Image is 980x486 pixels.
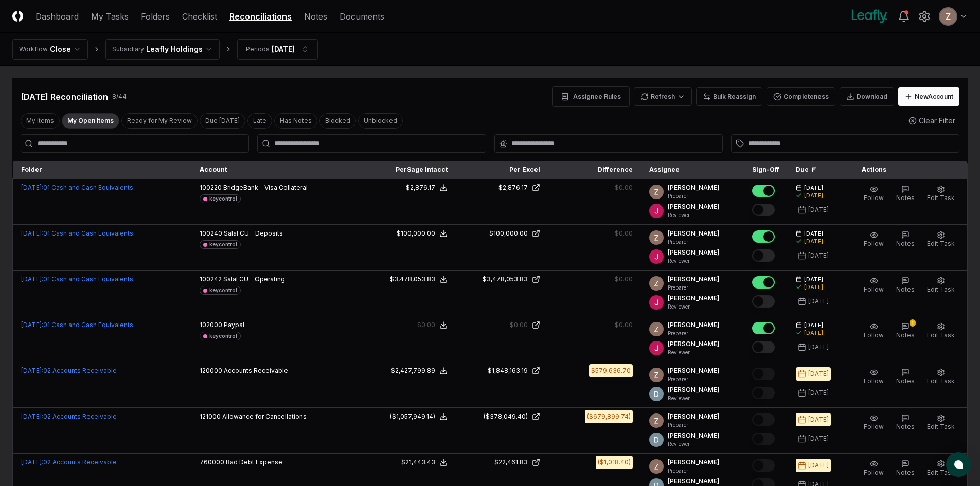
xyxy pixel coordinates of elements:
div: $3,478,053.83 [390,275,435,284]
span: Notes [896,377,915,385]
button: Notes [894,229,917,250]
span: [DATE] [804,276,823,283]
div: $3,478,053.83 [483,275,528,284]
div: ($1,018.40) [598,458,631,467]
span: Follow [864,240,884,247]
span: Follow [864,469,884,476]
button: $3,478,053.83 [390,275,448,284]
span: 100242 [200,275,222,283]
button: Blocked [319,113,356,129]
div: [DATE] [808,343,829,352]
div: keycontrol [209,332,237,340]
button: Edit Task [925,229,957,250]
button: Follow [862,229,886,250]
div: $0.00 [417,320,435,330]
div: New Account [915,92,953,101]
a: ($378,049.40) [464,412,540,421]
img: ACg8ocKnDsamp5-SE65NkOhq35AnOBarAXdzXQ03o9g231ijNgHgyA=s96-c [940,8,956,25]
a: $2,876.17 [464,183,540,192]
div: Actions [853,165,959,174]
div: [DATE] [808,369,829,379]
span: Edit Task [927,469,955,476]
button: Mark complete [752,322,775,334]
p: [PERSON_NAME] [668,366,719,375]
div: Account [200,165,355,174]
p: Reviewer [668,257,719,265]
div: [DATE] [808,415,829,424]
th: Difference [548,161,641,179]
span: Edit Task [927,285,955,293]
img: ACg8ocKnDsamp5-SE65NkOhq35AnOBarAXdzXQ03o9g231ijNgHgyA=s96-c [649,413,664,428]
a: Reconciliations [229,10,292,23]
button: Mark complete [752,433,775,445]
button: Follow [862,458,886,479]
span: [DATE] [804,184,823,192]
span: [DATE] : [21,275,43,283]
div: $0.00 [615,275,633,284]
a: Notes [304,10,327,23]
span: Paypal [224,321,244,329]
a: $0.00 [464,320,540,330]
span: Notes [896,194,915,202]
span: Notes [896,469,915,476]
p: [PERSON_NAME] [668,431,719,440]
span: [DATE] [804,321,823,329]
button: Ready for My Review [121,113,198,129]
img: ACg8ocKnDsamp5-SE65NkOhq35AnOBarAXdzXQ03o9g231ijNgHgyA=s96-c [649,322,664,336]
p: [PERSON_NAME] [668,229,719,238]
a: [DATE]:01 Cash and Cash Equivalents [21,184,133,191]
button: Late [247,113,272,129]
th: Per Excel [456,161,548,179]
button: Edit Task [925,412,957,434]
div: $2,876.17 [406,183,435,192]
p: Reviewer [668,394,719,402]
div: [DATE] [808,251,829,260]
button: Assignee Rules [552,86,630,107]
button: Edit Task [925,320,957,342]
p: Preparer [668,421,719,429]
th: Sign-Off [744,161,788,179]
div: $0.00 [615,229,633,238]
img: ACg8ocKnDsamp5-SE65NkOhq35AnOBarAXdzXQ03o9g231ijNgHgyA=s96-c [649,276,664,291]
span: Follow [864,377,884,385]
a: [DATE]:01 Cash and Cash Equivalents [21,229,133,237]
button: Bulk Reassign [696,87,762,106]
button: Notes [894,458,917,479]
button: Edit Task [925,275,957,296]
p: Preparer [668,467,719,475]
button: Notes [894,366,917,388]
img: ACg8ocKnDsamp5-SE65NkOhq35AnOBarAXdzXQ03o9g231ijNgHgyA=s96-c [649,368,664,382]
button: $2,876.17 [406,183,448,192]
a: $22,461.83 [464,458,540,467]
p: Preparer [668,238,719,246]
button: Mark complete [752,459,775,472]
a: $100,000.00 [464,229,540,238]
p: [PERSON_NAME] [668,294,719,303]
div: Periods [246,45,270,54]
img: ACg8ocKnDsamp5-SE65NkOhq35AnOBarAXdzXQ03o9g231ijNgHgyA=s96-c [649,185,664,199]
div: $579,636.70 [591,366,631,375]
button: Edit Task [925,183,957,205]
img: ACg8ocLeIi4Jlns6Fsr4lO0wQ1XJrFQvF4yUjbLrd1AsCAOmrfa1KQ=s96-c [649,433,664,447]
div: keycontrol [209,241,237,248]
div: Due [796,165,837,174]
button: Mark complete [752,230,775,243]
button: Periods[DATE] [237,39,318,60]
span: [DATE] : [21,412,43,420]
span: Follow [864,285,884,293]
div: $21,443.43 [401,458,435,467]
button: Edit Task [925,458,957,479]
p: [PERSON_NAME] [668,183,719,192]
p: Preparer [668,192,719,200]
p: [PERSON_NAME] [668,339,719,349]
span: Notes [896,331,915,339]
button: $2,427,799.89 [391,366,448,375]
span: Edit Task [927,240,955,247]
div: [DATE] Reconciliation [21,91,108,103]
img: ACg8ocJfBSitaon9c985KWe3swqK2kElzkAv-sHk65QWxGQz4ldowg=s96-c [649,204,664,218]
th: Assignee [641,161,744,179]
div: [DATE] [804,238,823,245]
div: 8 / 44 [112,92,127,101]
button: Follow [862,275,886,296]
span: Edit Task [927,194,955,202]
